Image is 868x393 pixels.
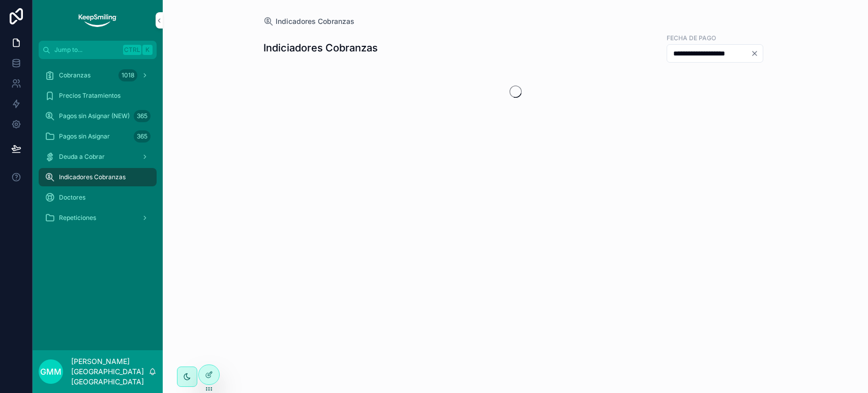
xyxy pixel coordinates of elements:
[59,71,91,79] span: Cobranzas
[143,46,152,54] span: K
[263,41,378,55] h1: Indiciadores Cobranzas
[263,16,354,26] a: Indicadores Cobranzas
[77,12,117,29] img: App logo
[118,69,137,81] div: 1018
[59,132,110,141] span: Pagos sin Asignar
[59,214,96,222] span: Repeticiones
[39,168,157,186] a: Indicadores Cobranzas
[134,110,151,122] div: 365
[54,46,119,54] span: Jump to...
[123,45,141,55] span: Ctrl
[71,356,148,387] p: [PERSON_NAME][GEOGRAPHIC_DATA][GEOGRAPHIC_DATA]
[59,153,105,161] span: Deuda a Cobrar
[59,173,126,181] span: Indicadores Cobranzas
[39,87,157,105] a: Precios Tratamientos
[39,66,157,85] a: Cobranzas1018
[39,107,157,125] a: Pagos sin Asignar (NEW)365
[40,366,62,378] span: GMM
[59,92,121,100] span: Precios Tratamientos
[39,41,157,59] button: Jump to...CtrlK
[667,33,716,42] label: Fecha de Pago
[39,127,157,146] a: Pagos sin Asignar365
[59,193,85,202] span: Doctores
[39,188,157,207] a: Doctores
[751,49,763,58] button: Clear
[39,209,157,227] a: Repeticiones
[39,148,157,166] a: Deuda a Cobrar
[134,130,151,143] div: 365
[59,112,130,120] span: Pagos sin Asignar (NEW)
[33,59,163,240] div: scrollable content
[276,16,354,26] span: Indicadores Cobranzas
